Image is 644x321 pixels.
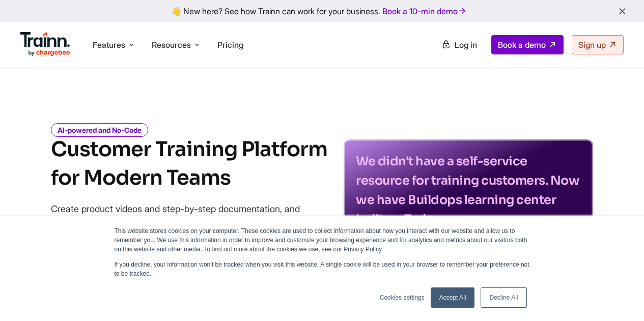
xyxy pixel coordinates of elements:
[572,35,624,54] a: Sign up
[356,152,581,229] p: We didn't have a self-service resource for training customers. Now we have Buildops learning cent...
[498,40,546,50] span: Book a demo
[455,40,477,50] span: Log in
[51,201,321,246] p: Create product videos and step-by-step documentation, and launch your Knowledge Base or Academy —...
[578,40,606,50] span: Sign up
[115,260,530,278] p: If you decline, your information won’t be tracked when you visit this website. A single cookie wi...
[431,287,475,308] a: Accept All
[51,135,327,192] h1: Customer Training Platform for Modern Teams
[435,36,483,54] a: Log in
[217,40,243,50] a: Pricing
[380,293,425,302] a: Cookies settings
[491,35,564,54] a: Book a demo
[481,287,526,308] a: Decline All
[380,4,469,18] a: Book a 10-min demo
[6,6,638,16] div: 👋 New here? See how Trainn can work for your business.
[115,226,530,254] p: This website stores cookies on your computer. These cookies are used to collect information about...
[93,39,125,50] span: Features
[152,39,191,50] span: Resources
[20,32,70,56] img: Trainn Logo
[51,123,148,137] i: AI-powered and No-Code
